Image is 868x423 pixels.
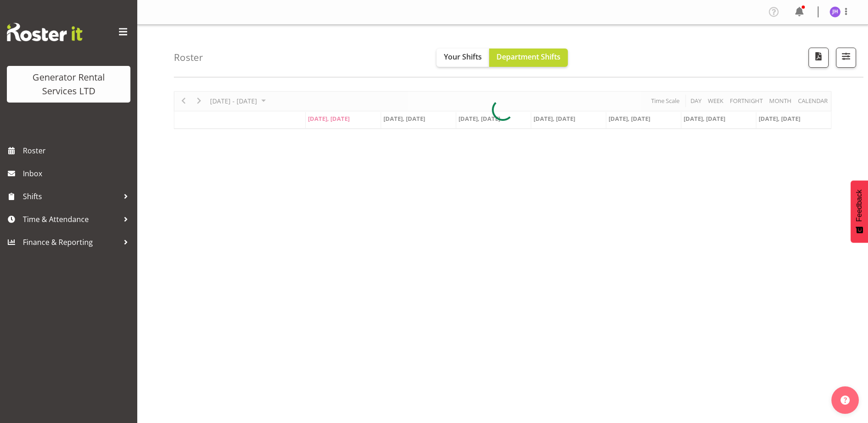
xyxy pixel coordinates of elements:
[855,190,863,222] span: Feedback
[437,49,489,67] button: Your Shifts
[496,52,561,62] span: Department Shifts
[7,23,82,41] img: Rosterit website logo
[851,180,868,243] button: Feedback - Show survey
[489,49,568,67] button: Department Shifts
[444,52,482,62] span: Your Shifts
[836,48,856,68] button: Filter Shifts
[23,235,119,249] span: Finance & Reporting
[23,212,119,226] span: Time & Attendance
[23,190,119,203] span: Shifts
[174,52,203,63] h4: Roster
[16,70,121,98] div: Generator Rental Services LTD
[841,396,850,405] img: help-xxl-2.png
[809,48,829,68] button: Download a PDF of the roster according to the set date range.
[23,167,133,180] span: Inbox
[23,144,133,157] span: Roster
[830,6,841,17] img: james-hilhorst5206.jpg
